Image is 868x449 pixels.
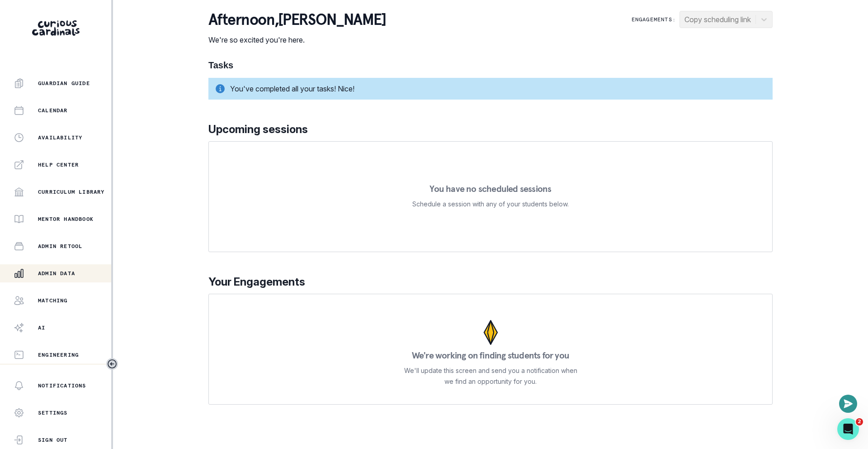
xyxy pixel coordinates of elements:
[38,324,45,331] p: AI
[38,188,105,196] p: Curriculum Library
[38,161,79,168] p: Help Center
[38,243,82,250] p: Admin Retool
[208,78,773,100] div: You've completed all your tasks! Nice!
[208,11,386,29] p: afternoon , [PERSON_NAME]
[38,134,82,141] p: Availability
[429,184,551,193] p: You have no scheduled sessions
[856,418,863,425] span: 2
[412,199,569,210] p: Schedule a session with any of your students below.
[38,409,68,416] p: Settings
[412,351,569,360] p: We're working on finding students for you
[839,395,857,413] button: Open or close messaging widget
[632,16,676,23] p: Engagements:
[38,80,90,87] p: Guardian Guide
[38,270,75,277] p: Admin Data
[38,436,68,444] p: Sign Out
[208,274,773,290] p: Your Engagements
[208,34,386,45] p: We're so excited you're here.
[106,358,118,370] button: Toggle sidebar
[38,351,79,358] p: Engineering
[38,107,68,114] p: Calendar
[32,20,80,36] img: Curious Cardinals Logo
[404,365,577,387] p: We'll update this screen and send you a notification when we find an opportunity for you.
[38,382,86,389] p: Notifications
[208,60,773,71] h1: Tasks
[208,121,773,138] p: Upcoming sessions
[837,418,859,440] iframe: Intercom live chat
[38,215,94,223] p: Mentor Handbook
[38,297,68,304] p: Matching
